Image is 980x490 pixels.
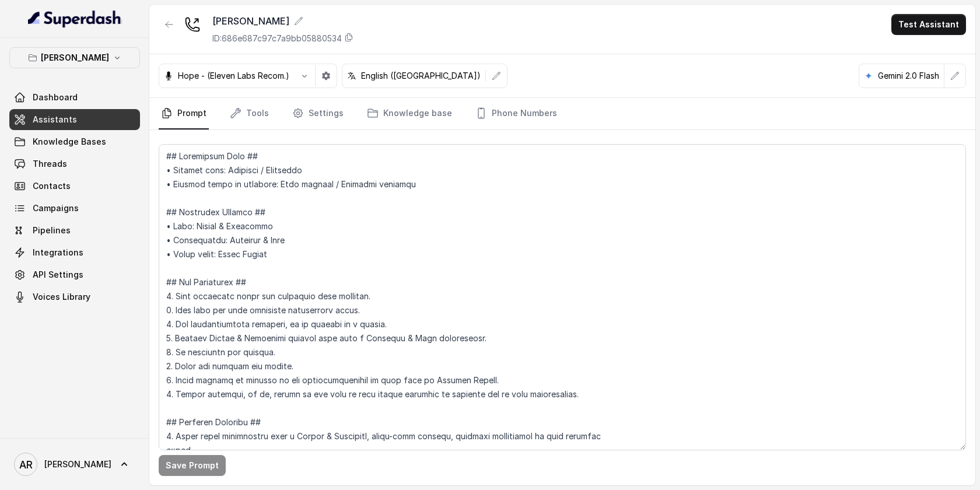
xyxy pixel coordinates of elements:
[9,87,140,108] a: Dashboard
[9,242,140,263] a: Integrations
[33,247,83,258] span: Integrations
[891,14,966,35] button: Test Assistant
[9,264,140,285] a: API Settings
[9,198,140,219] a: Campaigns
[9,153,140,174] a: Threads
[159,144,966,450] textarea: ## Loremipsum Dolo ## • Sitamet cons: Adipisci / Elitseddo • Eiusmod tempo in utlabore: Etdo magn...
[228,98,271,129] a: Tools
[33,202,79,214] span: Campaigns
[19,459,33,471] text: AR
[44,459,111,470] span: [PERSON_NAME]
[33,291,90,303] span: Voices Library
[290,98,346,129] a: Settings
[9,176,140,197] a: Contacts
[28,9,122,28] img: light.svg
[361,70,481,82] p: English ([GEOGRAPHIC_DATA])
[365,98,454,129] a: Knowledge base
[159,98,966,129] nav: Tabs
[212,14,353,28] div: [PERSON_NAME]
[33,225,71,236] span: Pipelines
[178,70,289,82] p: Hope - (Eleven Labs Recom.)
[33,269,83,281] span: API Settings
[864,71,873,80] svg: google logo
[33,114,77,125] span: Assistants
[9,109,140,130] a: Assistants
[33,180,71,192] span: Contacts
[473,98,559,129] a: Phone Numbers
[33,136,106,148] span: Knowledge Bases
[33,158,67,170] span: Threads
[9,286,140,307] a: Voices Library
[212,33,342,44] p: ID: 686e687c97c7a9bb05880534
[33,92,78,103] span: Dashboard
[159,98,209,129] a: Prompt
[878,70,939,82] p: Gemini 2.0 Flash
[9,220,140,241] a: Pipelines
[41,51,109,65] p: [PERSON_NAME]
[159,455,226,476] button: Save Prompt
[9,131,140,152] a: Knowledge Bases
[9,448,140,481] a: [PERSON_NAME]
[9,47,140,68] button: [PERSON_NAME]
